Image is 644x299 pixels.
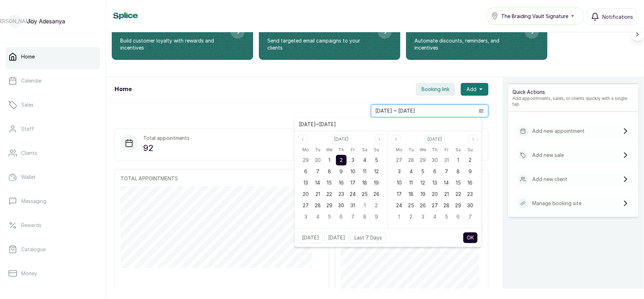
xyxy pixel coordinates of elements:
span: 2 [410,214,412,220]
div: Friday [441,145,452,154]
span: 7 [469,214,472,220]
p: Staff [21,125,34,132]
div: 18 Oct 2025 [359,177,371,188]
div: 05 Dec 2025 [441,211,452,222]
span: 1 [329,157,330,163]
p: 92 [143,142,190,154]
button: Notifications [587,9,637,25]
svg: page next [471,137,475,141]
span: 22 [327,191,332,197]
div: 07 Nov 2025 [347,211,359,222]
span: Tu [315,146,320,154]
span: 30 [432,157,438,163]
button: [DATE] [324,232,349,243]
input: Select date [371,105,475,117]
span: 3 [352,157,354,163]
div: 28 Oct 2025 [405,154,417,166]
div: 06 Nov 2025 [335,211,347,222]
div: 24 Nov 2025 [393,200,405,211]
span: 9 [340,168,343,174]
svg: page next [377,137,382,141]
p: Sales [21,101,34,108]
div: 29 Oct 2025 [324,200,335,211]
div: 05 Oct 2025 [371,154,382,166]
div: 26 Oct 2025 [371,188,382,200]
p: Calendar [21,77,42,84]
span: 7 [445,168,448,174]
span: 3 [304,214,307,220]
h1: Home [115,85,132,94]
div: 03 Nov 2025 [393,166,405,177]
button: Last 7 Days [350,232,386,243]
span: 26 [420,202,426,208]
p: Quick Actions [512,89,634,96]
div: 09 Oct 2025 [335,166,347,177]
span: 2 [375,202,378,208]
div: 07 Nov 2025 [441,166,452,177]
div: 12 Oct 2025 [371,166,382,177]
div: Monday [393,145,405,154]
div: 03 Dec 2025 [417,211,429,222]
span: 18 [362,180,367,186]
span: 29 [456,202,462,208]
div: 14 Oct 2025 [312,177,324,188]
span: We [420,146,426,154]
a: Sales [6,95,100,115]
span: 6 [304,168,307,174]
div: 21 Nov 2025 [441,188,452,200]
span: Th [432,146,437,154]
div: 02 Nov 2025 [371,200,382,211]
span: 4 [410,168,413,174]
div: 27 Nov 2025 [429,200,441,211]
span: 8 [363,214,366,220]
div: 30 Oct 2025 [429,154,441,166]
span: 20 [432,191,438,197]
span: 17 [397,191,402,197]
div: Saturday [359,145,371,154]
span: 18 [408,191,413,197]
span: Mo [302,146,309,154]
span: 25 [408,202,414,208]
div: 16 Oct 2025 [335,177,347,188]
div: Wednesday [417,145,429,154]
span: 4 [433,214,436,220]
div: 01 Oct 2025 [324,154,335,166]
button: [DATE] [298,232,323,243]
div: 14 Nov 2025 [441,177,452,188]
div: 23 Oct 2025 [335,188,347,200]
span: 26 [373,191,379,197]
div: 28 Nov 2025 [441,200,452,211]
div: 27 Oct 2025 [300,200,312,211]
span: 21 [444,191,449,197]
svg: calendar [479,108,484,113]
div: 04 Nov 2025 [312,211,324,222]
p: Money [21,270,37,277]
a: Home [6,47,100,67]
div: 06 Nov 2025 [429,166,441,177]
div: Sunday [371,145,382,154]
div: Nov 2025 [393,145,476,222]
div: Oct 2025 [300,145,382,222]
div: 13 Nov 2025 [429,177,441,188]
p: Catalogue [21,246,46,253]
span: 5 [328,214,331,220]
button: Select month [331,135,352,144]
button: Previous month [391,135,401,144]
a: Calendar [6,71,100,91]
span: 23 [338,191,344,197]
span: 28 [443,202,449,208]
p: Wallet [21,174,36,181]
div: 08 Nov 2025 [359,211,371,222]
span: 21 [315,191,320,197]
div: 08 Oct 2025 [324,166,335,177]
span: 10 [397,180,402,186]
div: 02 Dec 2025 [405,211,417,222]
div: 03 Nov 2025 [300,211,312,222]
span: Mo [396,146,403,154]
div: Thursday [335,145,347,154]
span: 16 [468,180,473,186]
div: 29 Nov 2025 [452,200,464,211]
span: 20 [303,191,309,197]
div: 08 Nov 2025 [452,166,464,177]
div: 30 Oct 2025 [335,200,347,211]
